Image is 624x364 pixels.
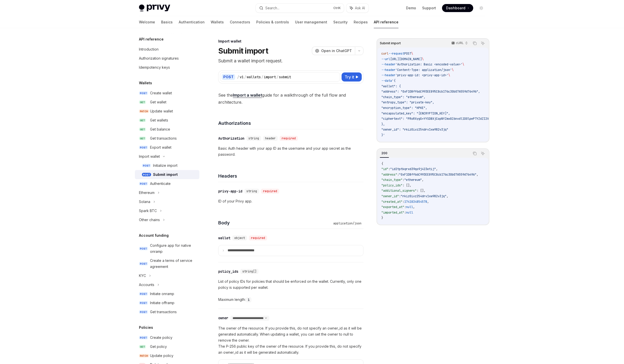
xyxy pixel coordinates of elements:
[139,273,146,279] div: KYC
[427,200,429,204] span: ,
[211,16,224,28] a: Wallets
[477,4,485,12] button: Toggle dark mode
[218,46,268,55] h1: Submit import
[295,16,327,28] a: User management
[406,6,416,11] a: Demo
[150,108,173,114] div: Update wallet
[395,73,448,77] span: 'privy-app-id: <privy-app-id>'
[422,178,424,182] span: ,
[150,90,172,96] div: Create wallet
[355,6,365,11] span: Ask AI
[218,173,363,179] h4: Headers
[244,74,246,79] div: /
[135,298,199,307] a: POSTInitiate offramp
[139,292,148,296] span: POST
[135,125,199,134] a: GETGet balance
[139,232,169,238] h5: Account funding
[218,92,363,106] span: See the guide for a walkthrough of the full flow and architecture.
[312,47,355,55] button: Open in ChatGPT
[139,217,160,223] div: Other chains
[218,136,244,141] div: Authorization
[150,135,177,141] div: Get transactions
[218,120,363,127] h4: Authorizations
[392,79,395,83] span: '{
[218,198,363,204] p: ID of your Privy app.
[381,167,388,171] span: "id"
[354,16,368,28] a: Recipes
[449,39,470,48] button: cURL
[462,62,464,66] span: \
[234,236,245,240] span: object
[264,74,276,79] div: import
[153,172,178,178] div: Submit import
[374,16,398,28] a: API reference
[381,68,395,72] span: --header
[150,258,196,270] div: Create a terms of service agreement
[381,52,388,56] span: curl
[381,57,390,61] span: --url
[242,269,256,273] span: string[]
[381,111,450,115] span: "encapsulated_key": "[ENCRYPTION_KEY]",
[280,136,298,141] div: required
[135,134,199,143] a: GETGet transactions
[139,182,148,186] span: POST
[390,57,422,61] span: [URL][DOMAIN_NAME]
[276,74,278,79] div: /
[135,333,199,342] a: POSTCreate policy
[471,40,478,47] button: Copy the contents from the code block
[265,5,279,11] div: Search...
[404,200,427,204] span: 1741834854578
[218,269,238,274] div: policy_ids
[135,256,199,271] a: POSTCreate a terms of service agreement
[381,73,395,77] span: --header
[480,150,486,157] button: Ask AI
[265,136,276,140] span: header
[331,221,363,226] div: application/json
[139,118,146,122] span: GET
[150,353,173,359] div: Update policy
[422,6,436,11] a: Support
[411,52,413,56] span: \
[139,345,146,349] span: GET
[404,52,411,56] span: POST
[395,68,452,72] span: 'Content-Type: application/json'
[139,262,148,266] span: POST
[380,41,401,45] span: Submit import
[139,100,146,104] span: GET
[381,128,448,132] span: "owner_id": "rkiz0ivz254drv1xw982v3jq"
[381,100,434,104] span: "entropy_type": "private-key",
[246,297,251,302] code: 1
[135,179,199,188] a: POSTAuthenticate
[139,310,148,314] span: POST
[447,194,448,198] span: ,
[135,351,199,360] a: PATCHUpdate policy
[381,90,480,94] span: "address": "0xF1DBff66C993EE895C8cb176c30b07A559d76496",
[222,74,235,80] div: POST
[249,235,267,240] div: required
[404,205,406,209] span: :
[248,136,259,140] span: string
[150,126,170,132] div: Get balance
[321,48,352,53] span: Open in ChatGPT
[233,93,262,98] a: Import a wallet
[139,301,148,305] span: POST
[388,167,390,171] span: :
[139,325,153,331] h5: Policies
[150,242,196,255] div: Configure app for native onramp
[218,278,363,291] p: List of policy IDs for policies that should be enforced on the wallet. Currently, only one policy...
[395,62,462,66] span: 'Authorization: Basic <encoded-value>'
[139,80,152,86] h5: Wallets
[218,315,228,320] div: owner
[388,52,404,56] span: --request
[422,57,424,61] span: \
[246,189,257,193] span: string
[256,16,289,28] a: Policies & controls
[139,137,146,140] span: GET
[381,178,402,182] span: "chain_type"
[381,183,402,187] span: "policy_ids"
[442,4,473,12] a: Dashboard
[381,211,404,215] span: "imported_at"
[380,150,389,156] div: 200
[150,335,172,341] div: Create policy
[381,173,397,177] span: "address"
